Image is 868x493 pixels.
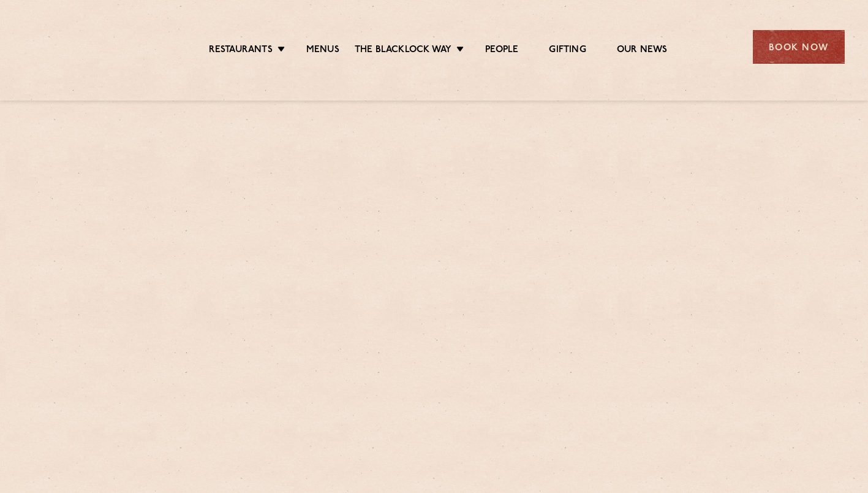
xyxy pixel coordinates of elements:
div: Book Now [753,30,845,64]
a: Gifting [549,44,586,56]
a: People [485,44,518,56]
a: Our News [617,44,668,56]
a: Menus [306,44,339,56]
a: Restaurants [209,44,273,56]
a: The Blacklock Way [355,44,451,56]
img: svg%3E [24,12,130,82]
